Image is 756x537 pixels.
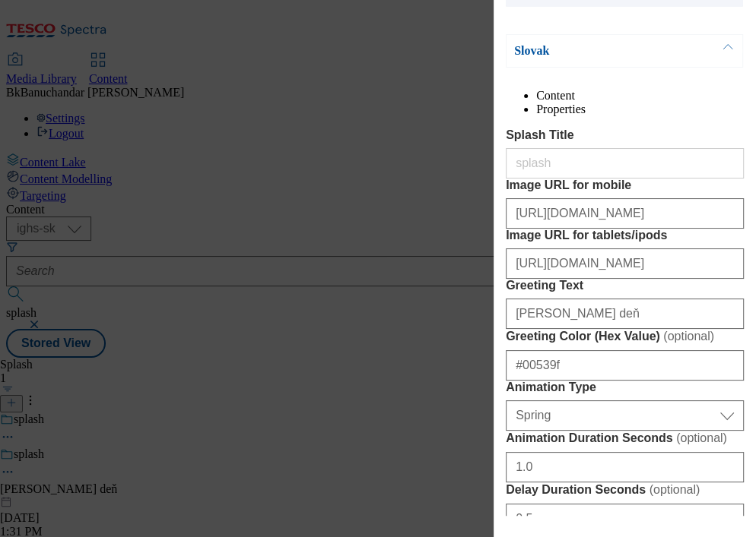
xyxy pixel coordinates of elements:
[506,381,744,394] label: Animation Type
[536,103,744,116] li: Properties
[506,431,744,446] label: Animation Duration Seconds
[514,43,674,58] p: Slovak
[650,483,700,496] span: ( optional )
[506,482,744,498] label: Delay Duration Seconds
[536,89,744,103] li: Content
[506,148,744,178] input: Enter Splash Title
[676,431,727,444] span: ( optional )
[663,330,714,343] span: ( optional )
[506,229,744,242] label: Image URL for tablets/ipods
[506,350,744,381] input: Enter Greeting Color (Hex Value)
[506,504,744,534] input: Enter Delay Duration Seconds
[506,452,744,482] input: Enter Animation Duration Seconds
[506,299,744,329] input: Enter Greeting Text
[506,279,744,292] label: Greeting Text
[506,198,744,229] input: Enter Image URL for mobile
[506,329,744,344] label: Greeting Color (Hex Value)
[506,248,744,279] input: Enter Image URL for tablets/ipods
[506,128,744,142] label: Splash Title
[506,178,744,192] label: Image URL for mobile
